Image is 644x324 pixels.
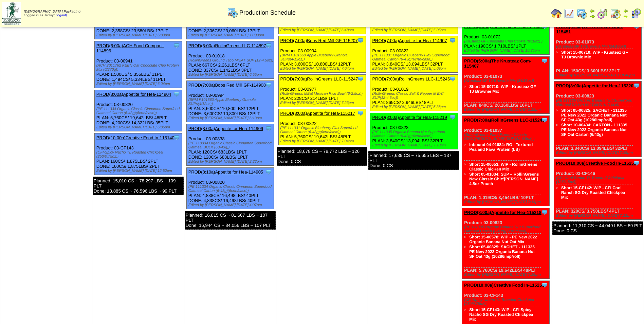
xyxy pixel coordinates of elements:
[464,298,549,306] div: (CFI-Spicy Nacho TL Roasted Chickpea (250/0.75oz))
[173,134,180,141] img: Tooltip
[464,273,549,277] div: Edited by [PERSON_NAME] [DATE] 7:16pm
[449,75,456,82] img: Tooltip
[188,160,274,164] div: Edited by [PERSON_NAME] [DATE] 2:22pm
[96,33,182,37] div: Edited by [PERSON_NAME] [DATE] 6:03pm
[94,90,182,131] div: Product: 03-00820 PLAN: 5,760CS / 19,642LBS / 48PLT DONE: 4,200CS / 14,322LBS / 35PLT
[278,109,366,145] div: Product: 03-00822 PLAN: 5,760CS / 19,642LBS / 48PLT
[96,82,182,86] div: Edited by [PERSON_NAME] [DATE] 6:04pm
[280,53,366,61] div: (BRM P101560 Apple Blueberry Granola SUPs(4/12oz))
[561,50,628,59] a: Short 15-00710: WIP - Krusteaz GF TJ Brownie Mix
[278,75,366,107] div: Product: 03-00977 PLAN: 228CS / 214LBS / 1PLT
[265,125,272,132] img: Tooltip
[372,67,457,71] div: Edited by [PERSON_NAME] [DATE] 5:09pm
[556,44,641,49] div: (Krusteaz GF TJ Brownie Mix (24/16oz))
[372,130,457,138] div: (PE 111335 Organic Banana Nut Superfood Oatmeal Carton (6-43g)(6crtn/case))
[469,142,533,152] a: Inbound 04-01684: RG - Textured Pea and Fava Protein (LB)
[590,14,595,19] img: arrowright.gif
[464,58,531,69] a: PROD(5:00a)The Krusteaz Com-115407
[188,185,274,193] div: (PE 111334 Organic Classic Cinnamon Superfood Oatmeal Carton (6-43g)(6crtn/case))
[561,123,627,137] a: Short 10-00434: CARTON - 111335 PE New 2022 Organic Banana Nut SF Oat Carton (6/43g)
[96,64,182,72] div: (ACH 2011762 KEEN Oat Chocolate Chip Protein Mix (6/270g))
[173,42,180,49] img: Tooltip
[188,98,274,106] div: (BRM P101560 Apple Blueberry Granola SUPs(4/12oz))
[541,282,548,288] img: Tooltip
[590,8,595,14] img: arrowleft.gif
[55,14,67,17] a: (logout)
[469,84,536,94] a: Short 15-00710: WIP - Krusteaz GF TJ Brownie Mix
[464,225,549,233] div: (PE 111335 Organic Banana Nut Superfood Oatmeal Carton (6-43g)(6crtn/case))
[462,57,550,114] div: Product: 03-01073 PLAN: 840CS / 20,160LBS / 16PLT
[556,73,641,77] div: Edited by [PERSON_NAME] [DATE] 10:40pm
[469,245,535,259] a: Short 05-00825: SACHET - 111335 PE New 2022 Organic Banana Nut SF Oat 43g (10286imp/roll)
[633,82,640,89] img: Tooltip
[280,76,358,82] a: PROD(7:00a)RollinGreens LLC-115247
[464,210,541,215] a: PROD(8:00a)Appetite for Hea-115218
[577,8,588,19] img: calendarprod.gif
[277,147,368,166] div: Planned: 18,678 CS ~ 78,772 LBS ~ 126 PLT Done: 0 CS
[464,79,549,83] div: (Krusteaz GF TJ Brownie Mix (24/16oz))
[561,108,627,122] a: Short 05-00825: SACHET - 111335 PE New 2022 Organic Banana Nut SF Oat 43g (10286imp/roll)
[372,105,457,109] div: Edited by [PERSON_NAME] [DATE] 5:38pm
[462,208,550,279] div: Product: 03-00823 PLAN: 5,760CS / 19,642LBS / 48PLT
[462,22,550,55] div: Product: 03-01072 PLAN: 190CS / 1,710LBS / 1PLT
[464,133,549,141] div: (RollinGreens Plant Protein Classic CHIC'[PERSON_NAME] SUP (12-4.5oz) )
[24,10,80,14] span: [DEMOGRAPHIC_DATA] Packaging
[541,116,548,123] img: Tooltip
[265,82,272,88] img: Tooltip
[370,36,458,73] div: Product: 03-00822 PLAN: 3,840CS / 13,094LBS / 32PLT
[368,151,459,170] div: Planned: 17,639 CS ~ 75,655 LBS ~ 137 PLT Done: 0 CS
[188,83,266,88] a: PROD(7:00a)Bobs Red Mill GF-114908
[623,8,628,14] img: arrowleft.gif
[227,7,238,18] img: calendarprod.gif
[188,58,274,62] div: (RollinGreens Ground Taco M'EAT SUP (12-4.5oz))
[24,10,80,17] span: Logged in as Jarroyo
[556,151,641,155] div: Edited by [PERSON_NAME] [DATE] 7:19pm
[556,176,641,184] div: (CFI-Cool Ranch TL Roasted Chickpea (125/1.5oz))
[556,83,633,88] a: PROD(8:00a)Appetite for Hea-115220
[464,39,549,43] div: (Krusteaz GF Chocolate Chip Cookie (8/18oz) )
[186,168,274,209] div: Product: 03-00820 PLAN: 4,838CS / 16,498LBS / 40PLT DONE: 4,838CS / 16,498LBS / 40PLT
[556,161,636,166] a: PROD(10:00a)Creative Food In-115259
[357,75,364,82] img: Tooltip
[551,8,562,19] img: home.gif
[372,53,457,61] div: (PE 111331 Organic Blueberry Flax Superfood Oatmeal Carton (6-43g)(6crtn/case))
[239,9,296,16] span: Production Schedule
[370,113,458,149] div: Product: 03-00823 PLAN: 3,840CS / 13,094LBS / 32PLT
[280,67,366,71] div: Edited by [PERSON_NAME] [DATE] 7:04pm
[96,43,164,53] a: PROD(6:00a)ACH Food Compani-114896
[469,307,533,322] a: Short 15-CF143: WIP - CFI Spicy Nacho SG Dry Roasted Chickpea Mix
[370,75,458,111] div: Product: 03-01019 PLAN: 869CS / 2,946LBS / 8PLT
[469,162,537,172] a: Short 15-00653: WIP - RollinGreens Classic ChicKen Mix
[188,43,266,48] a: PROD(6:00a)RollinGreens LLC-114897
[372,28,457,32] div: Edited by [PERSON_NAME] [DATE] 5:05pm
[94,133,182,175] div: Product: 03-CF143 PLAN: 160CS / 1,875LBS / 2PLT DONE: 160CS / 1,875LBS / 2PLT
[280,111,355,116] a: PROD(8:00a)Appetite for Hea-115217
[462,116,550,206] div: Product: 03-01037 PLAN: 1,019CS / 3,454LBS / 10PLT
[93,177,184,195] div: Planned: 15,010 CS ~ 78,297 LBS ~ 109 PLT Done: 13,885 CS ~ 76,596 LBS ~ 99 PLT
[554,159,642,220] div: Product: 03-CF146 PLAN: 320CS / 3,750LBS / 4PLT
[372,76,450,82] a: PROD(7:00a)RollinGreens LLC-115246
[372,143,457,147] div: Edited by [PERSON_NAME] [DATE] 7:10pm
[96,125,182,129] div: Edited by [PERSON_NAME] [DATE] 6:06pm
[188,203,274,207] div: Edited by [PERSON_NAME] [DATE] 4:07pm
[597,8,608,19] img: calendarblend.gif
[357,110,364,116] img: Tooltip
[464,200,549,204] div: Edited by [PERSON_NAME] [DATE] 7:13pm
[372,38,447,43] a: PROD(7:00a)Appetite for Hea-114907
[186,41,274,79] div: Product: 03-01018 PLAN: 667CS / 2,261LBS / 6PLT DONE: 337CS / 1,142LBS / 3PLT
[278,36,366,73] div: Product: 03-00994 PLAN: 3,600CS / 10,800LBS / 12PLT
[552,221,643,235] div: Planned: 11,310 CS ~ 44,049 LBS ~ 89 PLT Done: 0 CS
[554,82,642,157] div: Product: 03-00823 PLAN: 3,840CS / 13,094LBS / 32PLT
[188,141,274,149] div: (PE 110334 Organic Classic Cinnamon Superfood Oatmeal BULK (60-43g))
[372,92,457,100] div: (RollinGreens Classic Salt & Pepper M'EAT SUP(12-4.5oz))
[280,139,366,143] div: Edited by [PERSON_NAME] [DATE] 7:04pm
[464,49,549,53] div: Edited by [PERSON_NAME] [DATE] 10:35pm
[357,37,364,44] img: Tooltip
[464,118,545,123] a: PROD(7:00a)RollinGreens LLC-115245
[96,150,182,159] div: (CFI-Spicy Nacho TL Roasted Chickpea (250/0.75oz))
[94,41,182,88] div: Product: 03-00941 PLAN: 1,500CS / 5,355LBS / 11PLT DONE: 1,494CS / 5,334LBS / 11PLT
[186,124,274,166] div: Product: 03-00838 PLAN: 120CS / 683LBS / 1PLT DONE: 120CS / 683LBS / 1PLT
[188,116,274,120] div: Edited by [PERSON_NAME] [DATE] 6:13pm
[561,185,625,200] a: Short 15-CF142: WIP - CFI Cool Ranch SG Dry Roasted Chickpea Mix
[372,115,447,120] a: PROD(8:00a)Appetite for Hea-115219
